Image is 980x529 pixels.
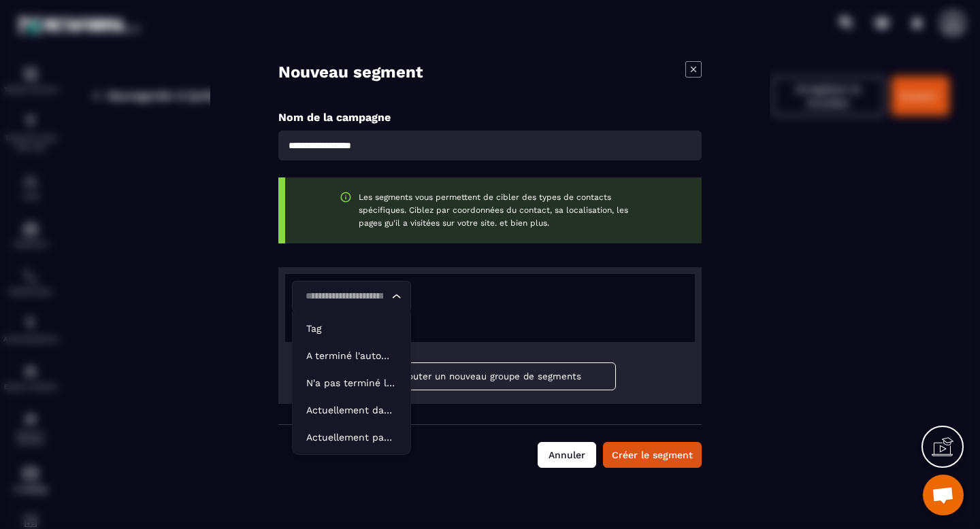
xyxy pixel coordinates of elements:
[306,376,397,390] p: N'a pas terminé l'automatisation
[340,191,352,203] img: warning-green.f85f90c2.svg
[278,111,702,124] p: Nom de la campagne
[292,281,411,312] div: Search for option
[364,362,616,390] button: Ajouter un nouveau groupe de segments
[923,475,964,515] div: Ouvrir le chat
[278,61,423,84] h4: Nouveau segment
[538,442,596,468] button: Annuler
[301,289,389,304] input: Search for option
[359,191,647,230] p: Les segments vous permettent de cibler des types de contacts spécifiques. Ciblez par coordonnées ...
[306,322,397,335] p: Tag
[603,442,702,468] button: Créer le segment
[306,403,397,417] p: Actuellement dans l'automatisation
[306,349,397,362] p: A terminé l'automatisation
[306,430,397,444] p: Actuellement pas dans l'automatisation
